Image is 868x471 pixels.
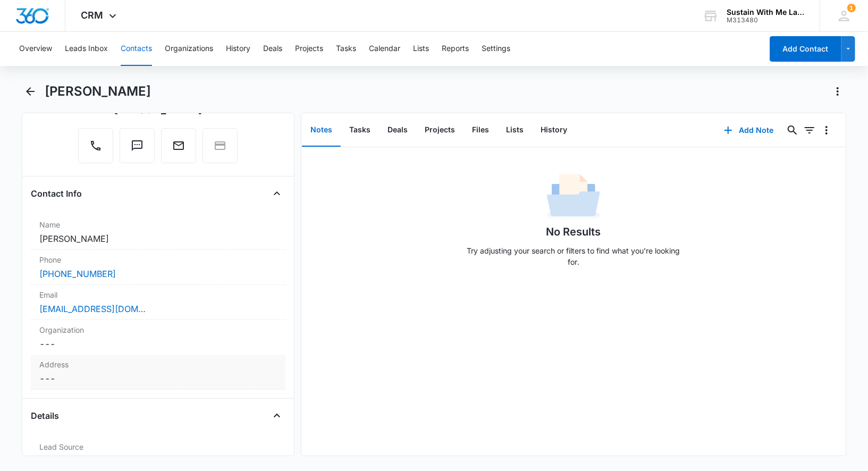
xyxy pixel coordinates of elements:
[413,32,429,66] button: Lists
[39,219,277,230] label: Name
[268,407,285,424] button: Close
[121,32,152,66] button: Contacts
[482,32,510,66] button: Settings
[727,16,804,24] div: account id
[341,114,379,147] button: Tasks
[379,114,416,147] button: Deals
[65,32,108,66] button: Leads Inbox
[498,114,532,147] button: Lists
[39,372,277,385] dd: ---
[22,83,38,100] button: Back
[268,185,285,202] button: Close
[464,114,498,147] button: Files
[39,324,277,335] label: Organization
[31,409,59,422] h4: Details
[78,128,113,163] button: Call
[336,32,356,66] button: Tasks
[532,114,576,147] button: History
[226,32,250,66] button: History
[120,145,155,154] a: Text
[39,441,277,452] label: Lead Source
[165,32,213,66] button: Organizations
[39,359,277,370] label: Address
[263,32,282,66] button: Deals
[39,232,277,245] dd: [PERSON_NAME]
[416,114,464,147] button: Projects
[31,215,285,250] div: Name[PERSON_NAME]
[295,32,323,66] button: Projects
[547,171,600,224] img: No Data
[161,128,196,163] button: Email
[45,83,151,99] h1: [PERSON_NAME]
[818,122,835,139] button: Overflow Menu
[546,224,601,240] h1: No Results
[847,4,856,12] span: 1
[39,455,277,467] dd: Get a Quote Form
[39,254,277,265] label: Phone
[31,285,285,320] div: Email[EMAIL_ADDRESS][DOMAIN_NAME]
[801,122,818,139] button: Filters
[39,267,116,280] a: [PHONE_NUMBER]
[829,83,846,100] button: Actions
[120,128,155,163] button: Text
[713,117,784,143] button: Add Note
[39,289,277,300] label: Email
[302,114,341,147] button: Notes
[161,145,196,154] a: Email
[31,187,82,200] h4: Contact Info
[847,4,856,12] div: notifications count
[784,122,801,139] button: Search...
[727,8,804,16] div: account name
[462,245,685,267] p: Try adjusting your search or filters to find what you’re looking for.
[39,302,146,315] a: [EMAIL_ADDRESS][DOMAIN_NAME]
[31,250,285,285] div: Phone[PHONE_NUMBER]
[442,32,469,66] button: Reports
[39,338,277,350] dd: ---
[81,10,104,21] span: CRM
[369,32,400,66] button: Calendar
[31,320,285,355] div: Organization---
[78,145,113,154] a: Call
[31,355,285,390] div: Address---
[19,32,52,66] button: Overview
[770,36,841,62] button: Add Contact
